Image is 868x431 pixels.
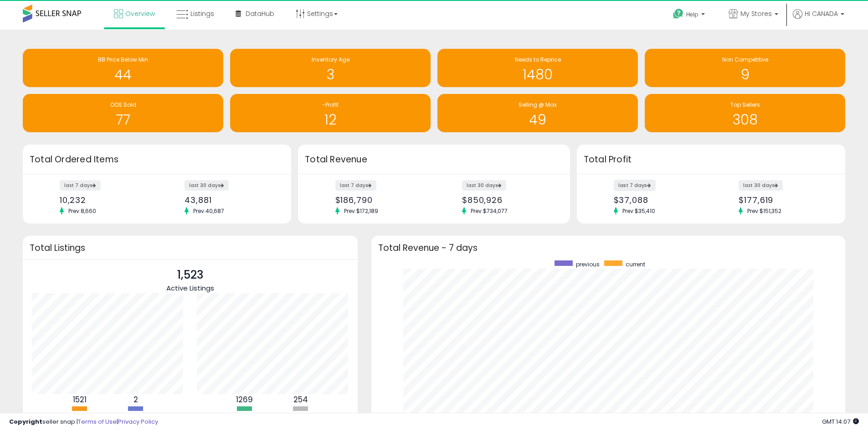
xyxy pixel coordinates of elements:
[822,417,859,426] span: 2025-10-14 14:07 GMT
[793,9,844,30] a: Hi CANADA
[305,153,563,166] h3: Total Revenue
[30,153,284,166] h3: Total Ordered Items
[312,56,349,63] span: Inventory Age
[335,195,427,205] div: $186,790
[23,94,223,132] a: OOS Sold 77
[9,417,42,426] strong: Copyright
[437,94,638,132] a: Selling @ Max 49
[78,417,117,426] a: Terms of Use
[645,49,845,87] a: Non Competitive 9
[134,394,138,405] b: 2
[335,180,376,191] label: last 7 days
[60,195,150,205] div: 10,232
[190,9,214,18] span: Listings
[189,207,229,215] span: Prev: 40,687
[293,394,308,405] b: 254
[166,266,214,284] p: 1,523
[64,207,101,215] span: Prev: 8,660
[519,101,557,109] span: Selling @ Max
[236,394,253,405] b: 1269
[437,49,638,87] a: Needs to Reprice 1480
[805,9,838,18] span: Hi CANADA
[125,9,155,18] span: Overview
[235,67,426,82] h1: 3
[740,9,772,18] span: My Stores
[166,283,214,293] span: Active Listings
[185,195,275,205] div: 43,881
[645,94,845,132] a: Top Sellers 308
[339,207,383,215] span: Prev: $172,189
[515,56,561,63] span: Needs to Reprice
[466,207,512,215] span: Prev: $734,077
[73,394,87,405] b: 1521
[23,49,223,87] a: BB Price Below Min 44
[9,418,158,426] div: seller snap | |
[27,67,219,82] h1: 44
[614,180,656,191] label: last 7 days
[246,9,274,18] span: DataHub
[230,94,431,132] a: -Profit 12
[730,101,760,109] span: Top Sellers
[442,67,633,82] h1: 1480
[739,180,783,191] label: last 30 days
[673,8,684,20] i: Get Help
[686,10,699,18] span: Help
[462,195,554,205] div: $850,926
[626,260,645,268] span: current
[576,260,600,268] span: previous
[98,56,148,63] span: BB Price Below Min
[743,207,786,215] span: Prev: $151,352
[618,207,660,215] span: Prev: $35,410
[30,244,351,251] h3: Total Listings
[110,101,136,109] span: OOS Sold
[614,195,704,205] div: $37,088
[739,195,829,205] div: $177,619
[584,153,838,166] h3: Total Profit
[649,112,841,127] h1: 308
[666,1,714,30] a: Help
[185,180,229,191] label: last 30 days
[442,112,633,127] h1: 49
[378,244,838,251] h3: Total Revenue - 7 days
[235,112,426,127] h1: 12
[27,112,219,127] h1: 77
[60,180,101,191] label: last 7 days
[462,180,506,191] label: last 30 days
[649,67,841,82] h1: 9
[118,417,158,426] a: Privacy Policy
[230,49,431,87] a: Inventory Age 3
[322,101,339,109] span: -Profit
[722,56,768,63] span: Non Competitive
